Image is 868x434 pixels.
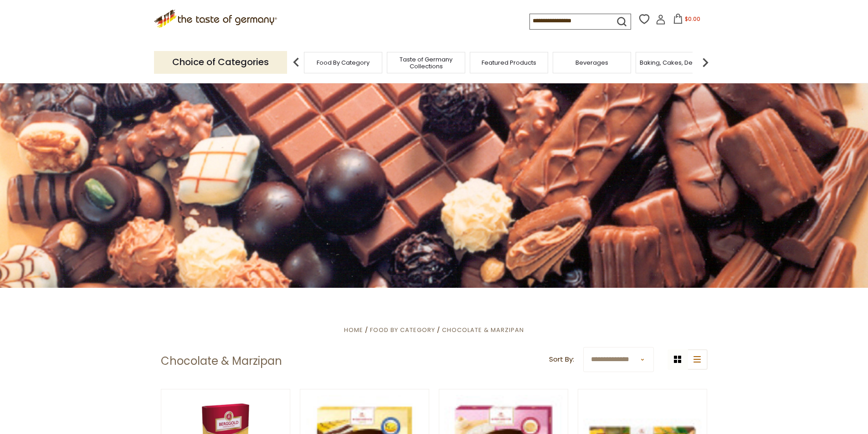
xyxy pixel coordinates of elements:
a: Featured Products [482,59,536,66]
span: $0.00 [685,15,700,23]
a: Taste of Germany Collections [390,56,462,70]
a: Home [344,326,363,334]
a: Baking, Cakes, Desserts [640,59,710,66]
a: Food By Category [317,59,370,66]
a: Food By Category [370,326,435,334]
h1: Chocolate & Marzipan [161,354,282,368]
button: $0.00 [668,14,706,27]
a: Chocolate & Marzipan [442,326,524,334]
p: Choice of Categories [154,51,287,73]
img: next arrow [696,53,714,71]
a: Beverages [575,59,608,66]
img: previous arrow [287,53,305,71]
label: Sort By: [549,354,574,365]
